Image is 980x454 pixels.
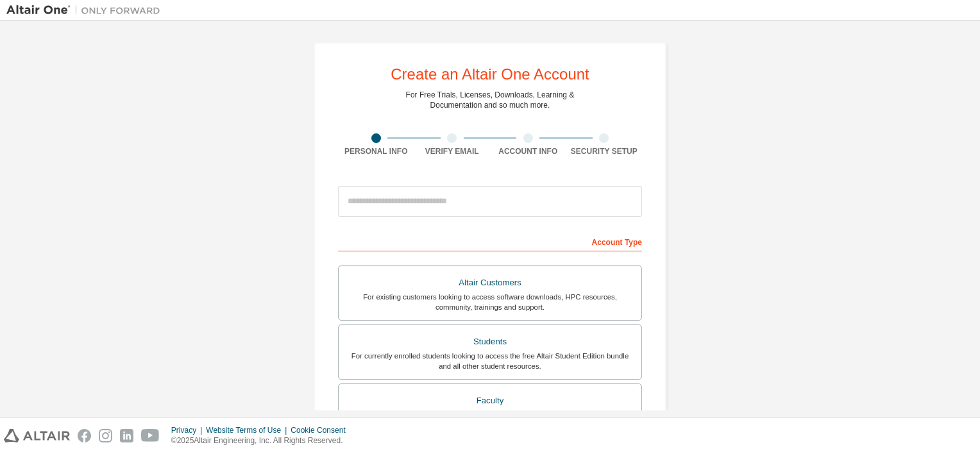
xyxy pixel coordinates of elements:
div: Security Setup [566,146,643,156]
div: Verify Email [414,146,491,156]
div: Account Type [338,231,642,251]
img: Altair One [6,4,167,17]
div: Account Info [490,146,566,156]
div: Privacy [171,425,206,435]
div: Create an Altair One Account [391,67,589,82]
div: For currently enrolled students looking to access the free Altair Student Edition bundle and all ... [346,351,634,371]
div: Website Terms of Use [206,425,291,435]
p: © 2025 Altair Engineering, Inc. All Rights Reserved. [171,435,353,446]
div: Students [346,333,634,351]
div: Faculty [346,392,634,410]
div: Cookie Consent [291,425,353,435]
img: facebook.svg [78,429,91,442]
div: Personal Info [338,146,414,156]
div: For existing customers looking to access software downloads, HPC resources, community, trainings ... [346,292,634,312]
div: Altair Customers [346,274,634,292]
div: For faculty & administrators of academic institutions administering students and accessing softwa... [346,409,634,430]
img: linkedin.svg [120,429,133,442]
img: instagram.svg [99,429,112,442]
img: altair_logo.svg [4,429,70,442]
div: For Free Trials, Licenses, Downloads, Learning & Documentation and so much more. [406,90,575,110]
img: youtube.svg [141,429,160,442]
